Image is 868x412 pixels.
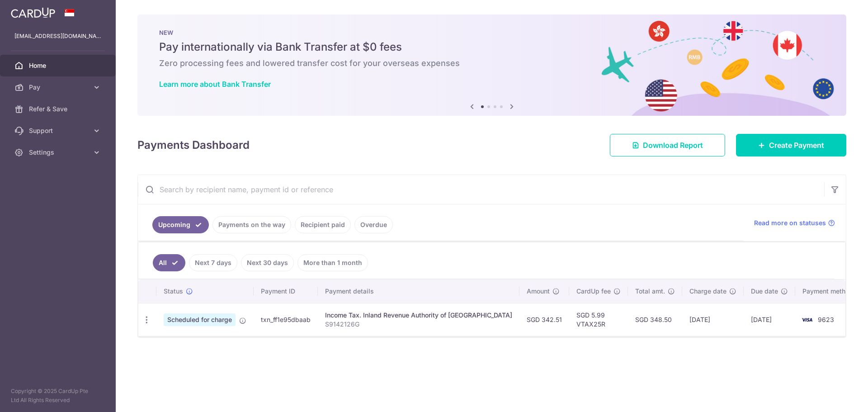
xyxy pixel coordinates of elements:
[325,311,512,320] div: Income Tax. Inland Revenue Authority of [GEOGRAPHIC_DATA]
[138,175,824,204] input: Search by recipient name, payment id or reference
[254,303,318,336] td: txn_ff1e95dbaab
[610,134,725,156] a: Download Report
[11,7,55,18] img: CardUp
[744,303,795,336] td: [DATE]
[29,104,89,114] span: Refer & Save
[254,279,318,303] th: Payment ID
[241,254,294,271] a: Next 30 days
[29,83,89,92] span: Pay
[212,216,291,233] a: Payments on the way
[14,32,101,41] p: [EMAIL_ADDRESS][DOMAIN_NAME]
[29,148,89,157] span: Settings
[795,279,864,303] th: Payment method
[29,126,89,135] span: Support
[628,303,682,336] td: SGD 348.50
[643,140,703,151] span: Download Report
[164,287,183,296] span: Status
[576,287,611,296] span: CardUp fee
[569,303,628,336] td: SGD 5.99 VTAX25R
[736,134,846,156] a: Create Payment
[189,254,237,271] a: Next 7 days
[159,58,825,69] h6: Zero processing fees and lowered transfer cost for your overseas expenses
[137,14,846,116] img: Bank transfer banner
[527,287,550,296] span: Amount
[325,320,512,329] p: S9142126G
[159,29,825,36] p: NEW
[519,303,569,336] td: SGD 342.51
[751,287,778,296] span: Due date
[635,287,665,296] span: Total amt.
[137,137,250,153] h4: Payments Dashboard
[769,140,824,151] span: Create Payment
[318,279,519,303] th: Payment details
[754,218,826,227] span: Read more on statuses
[798,314,816,325] img: Bank Card
[354,216,393,233] a: Overdue
[754,218,835,227] a: Read more on statuses
[159,40,825,54] h5: Pay internationally via Bank Transfer at $0 fees
[682,303,744,336] td: [DATE]
[159,80,271,89] a: Learn more about Bank Transfer
[152,216,209,233] a: Upcoming
[29,61,89,70] span: Home
[153,254,185,271] a: All
[164,313,236,326] span: Scheduled for charge
[297,254,368,271] a: More than 1 month
[818,316,834,323] span: 9623
[295,216,351,233] a: Recipient paid
[689,287,726,296] span: Charge date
